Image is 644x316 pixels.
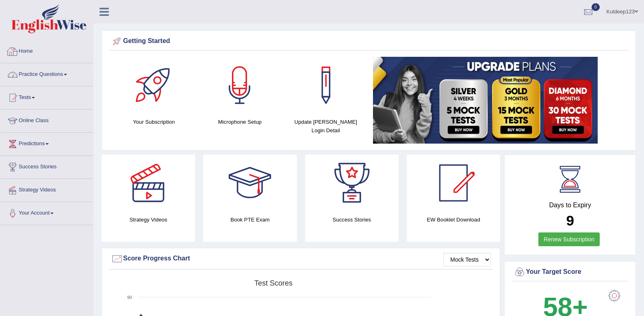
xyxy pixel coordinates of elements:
[0,202,93,222] a: Your Account
[514,202,627,209] h4: Days to Expiry
[0,110,93,130] a: Online Class
[102,215,195,224] h4: Strategy Videos
[111,35,627,47] div: Getting Started
[566,213,574,228] b: 9
[514,266,627,278] div: Your Target Score
[0,156,93,176] a: Success Stories
[127,295,132,300] text: 90
[373,57,598,144] img: small5.jpg
[305,215,399,224] h4: Success Stories
[0,63,93,84] a: Practice Questions
[111,253,491,265] div: Score Progress Chart
[115,118,193,126] h4: Your Subscription
[0,40,93,60] a: Home
[0,86,93,107] a: Tests
[0,179,93,199] a: Strategy Videos
[592,3,600,11] span: 0
[203,215,297,224] h4: Book PTE Exam
[254,279,293,287] tspan: Test scores
[0,133,93,153] a: Predictions
[201,118,279,126] h4: Microphone Setup
[407,215,500,224] h4: EW Booklet Download
[538,232,600,246] a: Renew Subscription
[287,118,365,135] h4: Update [PERSON_NAME] Login Detail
